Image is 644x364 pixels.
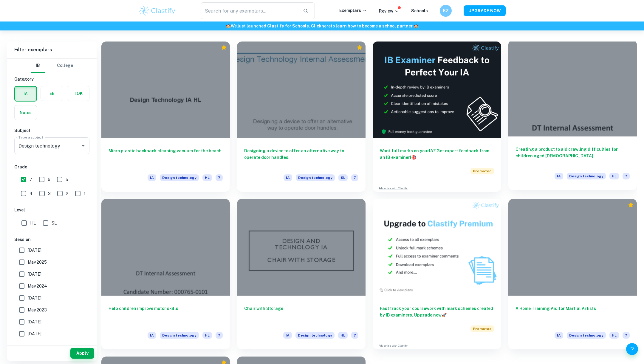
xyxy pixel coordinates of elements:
button: IA [15,87,36,101]
span: IA [284,174,292,181]
h6: Filter exemplars [7,42,97,58]
span: 5 [66,176,68,183]
span: Design technology [567,173,606,179]
span: May 2023 [28,307,47,313]
h6: Creating a product to aid crawling difficulties for children aged [DEMOGRAPHIC_DATA] [515,146,630,166]
h6: Help children improve motor skills [109,305,223,325]
span: 4 [30,190,32,197]
span: Design technology [567,332,606,339]
span: 7 [30,176,32,183]
h6: Grade [14,164,89,170]
span: HL [609,332,619,339]
span: IA [283,332,292,339]
span: [DATE] [28,319,41,325]
button: College [57,59,73,73]
span: 7 [623,332,630,339]
span: 🎯 [411,155,416,160]
span: 3 [48,190,51,197]
span: [DATE] [28,271,41,277]
span: Promoted [470,325,494,332]
a: Designing a device to offer an alternative way to operate door handles.IADesign technologySL7 [237,42,366,192]
button: UPGRADE NOW [464,5,506,16]
span: HL [609,173,619,179]
h6: Micro plastic backpack cleaning vacuum for the beach [109,148,223,167]
span: HL [30,220,36,226]
span: 6 [48,176,50,183]
a: Creating a product to aid crawling difficulties for children aged [DEMOGRAPHIC_DATA]IADesign tech... [508,42,637,192]
span: Design technology [160,332,199,339]
span: 🚀 [442,313,447,317]
span: IA [148,332,156,339]
span: HL [202,174,212,181]
span: May 2024 [28,283,47,289]
h6: Session [14,236,89,243]
div: Filter type choice [31,59,73,73]
span: Design technology [296,174,335,181]
h6: Chair with Storage [244,305,358,325]
h6: Subject [14,127,89,134]
span: HL [338,332,348,339]
h6: Level [14,207,89,213]
span: Design technology [295,332,335,339]
button: Open [79,142,87,150]
a: Micro plastic backpack cleaning vacuum for the beachIADesign technologyHL7 [101,42,230,192]
span: 7 [623,173,630,179]
a: here [321,24,331,28]
span: 1 [84,190,86,197]
span: Design technology [160,174,199,181]
span: IA [148,174,156,181]
span: IA [555,332,563,339]
span: 🏫 [226,24,231,28]
h6: Designing a device to offer an alternative way to operate door handles. [244,148,358,167]
h6: We just launched Clastify for Schools. Click to learn how to become a school partner. [1,23,643,29]
img: Clastify logo [138,5,176,17]
span: Promoted [470,168,494,174]
div: Premium [628,202,634,208]
span: 7 [351,332,358,339]
span: SL [338,174,348,181]
span: [DATE] [28,331,41,337]
h6: Want full marks on your IA ? Get expert feedback from an IB examiner! [380,148,494,161]
p: Exemplars [339,7,367,14]
button: Notes [15,105,37,120]
span: SL [52,220,57,226]
a: Chair with StorageIADesign technologyHL7 [237,199,366,349]
span: 2 [66,190,68,197]
h6: KZ [442,7,449,14]
img: Thumbnail [373,42,501,138]
h6: Fast track your coursework with mark schemes created by IB examiners. Upgrade now [380,305,494,318]
a: Schools [411,8,428,13]
input: Search for any exemplars... [201,2,298,19]
h6: Category [14,76,89,82]
button: IB [31,59,45,73]
a: Advertise with Clastify [379,186,408,191]
button: KZ [440,5,452,17]
span: [DATE] [28,247,41,254]
img: Thumbnail [373,199,501,295]
h6: A Home Training Aid for Martial Artists [515,305,630,325]
span: [DATE] [28,295,41,301]
label: Type a subject [18,135,43,140]
button: Apply [70,348,94,359]
button: TOK [67,86,89,101]
span: May 2025 [28,259,47,265]
span: 7 [216,332,223,339]
div: Premium [221,44,227,50]
span: [DATE] [28,343,41,349]
p: Review [379,8,399,14]
a: Help children improve motor skillsIADesign technologyHL7 [101,199,230,349]
span: IA [555,173,563,179]
a: Want full marks on yourIA? Get expert feedback from an IB examiner!PromotedAdvertise with Clastify [373,42,501,192]
a: A Home Training Aid for Martial ArtistsIADesign technologyHL7 [508,199,637,349]
span: 🏫 [414,24,419,28]
span: 7 [216,174,223,181]
span: HL [202,332,212,339]
a: Advertise with Clastify [379,344,408,348]
button: Help and Feedback [626,343,638,355]
button: EE [41,86,63,101]
span: 7 [351,174,358,181]
div: Premium [357,44,363,50]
